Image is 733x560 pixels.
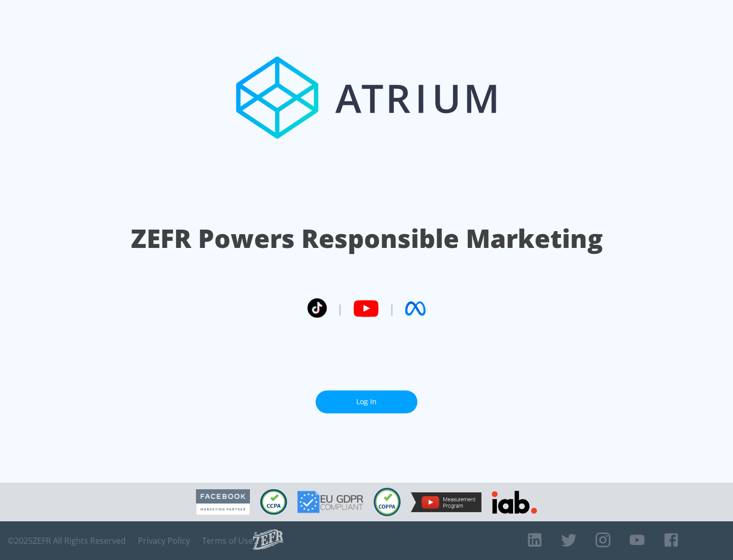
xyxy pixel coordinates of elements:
span: | [337,301,343,316]
a: Terms of Use [202,536,253,546]
span: | [389,301,395,316]
a: Privacy Policy [138,536,190,546]
a: Log In [316,390,417,413]
img: CCPA Compliant [260,489,287,515]
img: COPPA Compliant [374,488,401,516]
h1: ZEFR Powers Responsible Marketing [131,221,603,256]
img: IAB [492,491,537,514]
img: YouTube Measurement Program [411,492,482,512]
img: GDPR Compliant [297,491,363,513]
span: © 2025 ZEFR All Rights Reserved [8,536,126,546]
img: Facebook Marketing Partner [196,489,250,515]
